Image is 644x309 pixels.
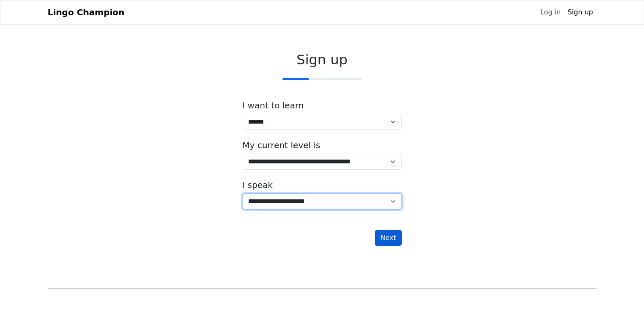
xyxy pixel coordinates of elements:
[537,4,564,21] a: Log in
[243,140,321,150] label: My current level is
[243,52,402,68] h2: Sign up
[243,100,304,110] label: I want to learn
[375,230,401,246] button: Next
[243,180,273,190] label: I speak
[48,4,124,21] a: Lingo Champion
[564,4,596,21] a: Sign up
